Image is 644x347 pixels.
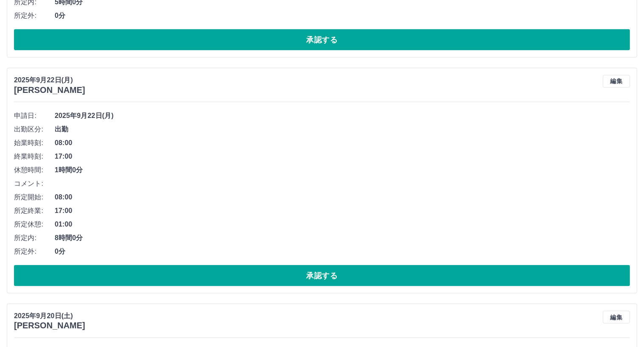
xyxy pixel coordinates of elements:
[14,138,55,148] span: 始業時刻:
[14,206,55,216] span: 所定終業:
[14,111,55,121] span: 申請日:
[14,11,55,21] span: 所定外:
[14,219,55,229] span: 所定休憩:
[14,165,55,175] span: 休憩時間:
[55,233,630,243] span: 8時間0分
[14,265,630,286] button: 承認する
[55,192,630,202] span: 08:00
[14,29,630,50] button: 承認する
[55,111,630,121] span: 2025年9月22日(月)
[14,75,85,85] p: 2025年9月22日(月)
[14,151,55,162] span: 終業時刻:
[55,151,630,162] span: 17:00
[603,311,630,324] button: 編集
[14,246,55,257] span: 所定外:
[14,233,55,243] span: 所定内:
[14,192,55,202] span: 所定開始:
[14,85,85,95] h3: [PERSON_NAME]
[55,219,630,229] span: 01:00
[55,206,630,216] span: 17:00
[55,246,630,257] span: 0分
[14,124,55,134] span: 出勤区分:
[55,138,630,148] span: 08:00
[55,165,630,175] span: 1時間0分
[14,311,85,321] p: 2025年9月20日(土)
[55,124,630,134] span: 出勤
[55,11,630,21] span: 0分
[14,179,55,189] span: コメント:
[14,321,85,331] h3: [PERSON_NAME]
[603,75,630,88] button: 編集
